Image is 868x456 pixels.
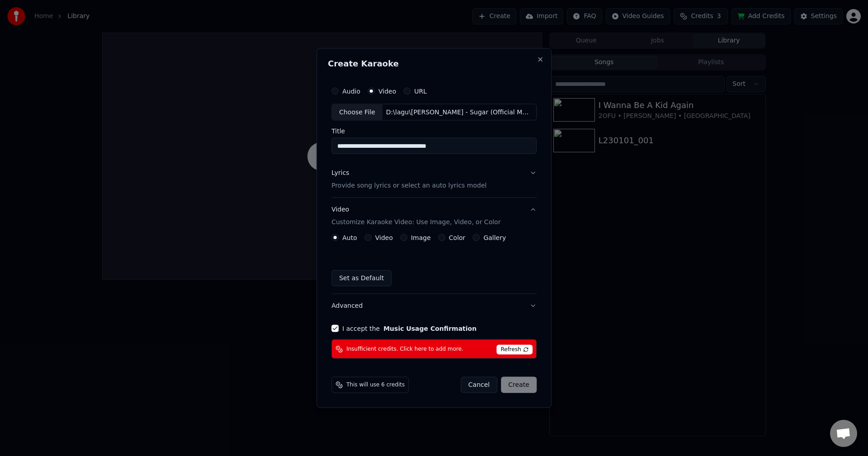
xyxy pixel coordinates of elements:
[342,325,476,332] label: I accept the
[331,169,349,178] div: Lyrics
[483,235,506,241] label: Gallery
[414,88,427,94] label: URL
[331,205,500,227] div: Video
[383,325,476,332] button: I accept the
[332,104,382,120] div: Choose File
[411,235,431,241] label: Image
[328,59,540,67] h2: Create Karaoke
[449,235,466,241] label: Color
[378,88,396,94] label: Video
[331,198,537,234] button: VideoCustomize Karaoke Video: Use Image, Video, or Color
[496,345,532,355] span: Refresh
[331,128,537,134] label: Title
[331,181,486,190] p: Provide song lyrics or select an auto lyrics model
[342,235,357,241] label: Auto
[331,294,537,318] button: Advanced
[342,88,360,94] label: Audio
[346,381,405,389] span: This will use 6 credits
[331,218,500,227] p: Customize Karaoke Video: Use Image, Video, or Color
[382,108,536,117] div: D:\lagu\[PERSON_NAME] - Sugar (Official Music Video).mp4
[346,345,463,353] span: Insufficient credits. Click here to add more.
[375,235,393,241] label: Video
[331,234,537,294] div: VideoCustomize Karaoke Video: Use Image, Video, or Color
[331,270,392,287] button: Set as Default
[461,377,497,393] button: Cancel
[331,161,537,197] button: LyricsProvide song lyrics or select an auto lyrics model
